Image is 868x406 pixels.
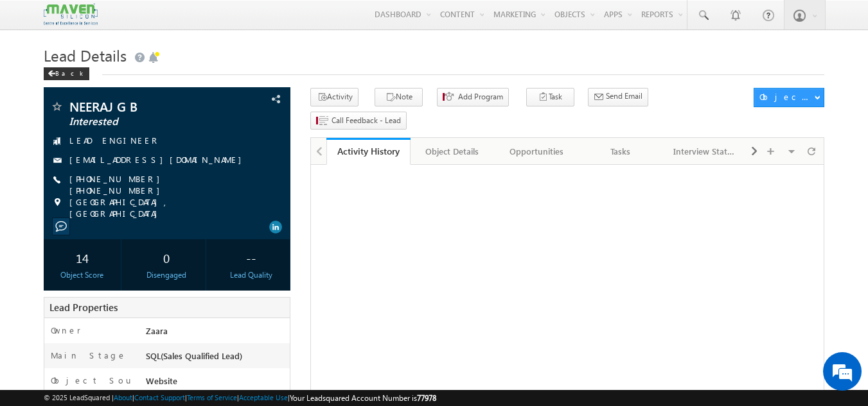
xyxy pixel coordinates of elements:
[47,269,118,281] div: Object Score
[51,325,81,336] label: Owner
[310,88,359,106] button: Activity
[44,67,96,78] a: Back
[131,246,202,269] div: 0
[134,393,185,402] a: Contact Support
[187,393,237,402] a: Terms of Service
[69,135,161,148] span: LEAD ENGINEER
[69,115,222,128] span: Interested
[143,350,290,368] div: SQL(Sales Qualified Lead)
[458,91,503,103] span: Add Program
[146,325,168,336] span: Zaara
[411,138,495,165] a: Object Details
[51,350,127,361] label: Main Stage
[215,269,287,281] div: Lead Quality
[673,144,736,159] div: Interview Status
[143,375,290,393] div: Website
[51,375,134,398] label: Object Source
[69,100,222,113] span: NEERAJ G B
[310,112,407,130] button: Call Feedback - Lead
[69,154,248,165] a: [EMAIL_ADDRESS][DOMAIN_NAME]
[290,393,436,403] span: Your Leadsquared Account Number is
[375,88,423,106] button: Note
[589,144,651,159] div: Tasks
[114,393,132,402] a: About
[332,115,401,126] span: Call Feedback - Lead
[44,3,98,26] img: Custom Logo
[579,138,663,165] a: Tasks
[131,269,202,281] div: Disengaged
[526,88,574,106] button: Task
[754,88,824,107] button: Object Actions
[505,144,567,159] div: Opportunities
[336,145,401,157] div: Activity History
[759,91,814,103] div: Object Actions
[215,246,287,269] div: --
[495,138,579,165] a: Opportunities
[417,393,436,403] span: 77978
[44,67,89,80] div: Back
[44,392,436,404] span: © 2025 LeadSquared | | | | |
[239,393,288,402] a: Acceptable Use
[606,90,642,102] span: Send Email
[421,144,483,159] div: Object Details
[44,45,127,65] span: Lead Details
[326,138,411,165] a: Activity History
[663,138,747,165] a: Interview Status
[437,88,509,106] button: Add Program
[49,301,118,314] span: Lead Properties
[69,173,269,196] span: [PHONE_NUMBER] [PHONE_NUMBER]
[588,88,648,106] button: Send Email
[69,196,269,219] span: [GEOGRAPHIC_DATA], [GEOGRAPHIC_DATA]
[47,246,118,269] div: 14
